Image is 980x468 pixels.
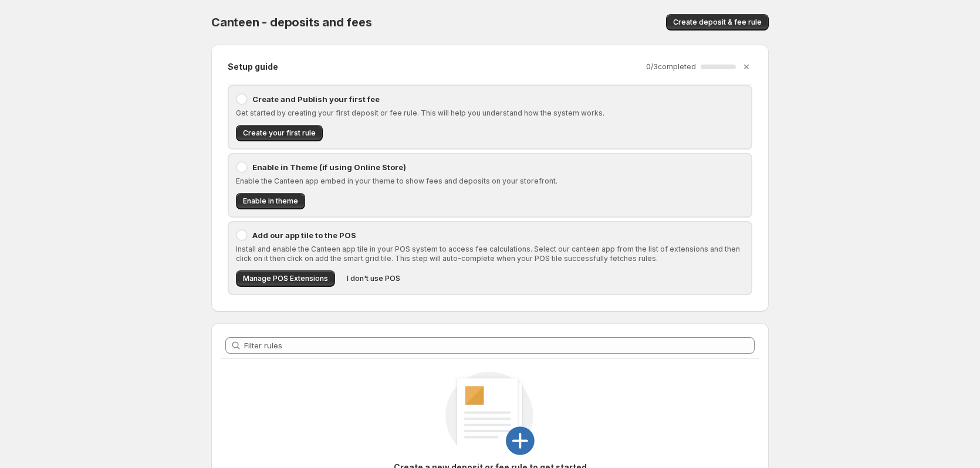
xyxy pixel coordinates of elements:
p: Install and enable the Canteen app tile in your POS system to access fee calculations. Select our... [236,245,744,263]
button: Create your first rule [236,125,323,141]
button: Dismiss setup guide [738,59,755,75]
span: Create deposit & fee rule [673,18,762,27]
p: Create and Publish your first fee [252,93,744,105]
p: Enable the Canteen app embed in your theme to show fees and deposits on your storefront. [236,177,744,186]
h2: Setup guide [228,61,278,73]
p: 0 / 3 completed [646,62,696,72]
input: Filter rules [244,337,755,354]
p: Add our app tile to the POS [252,229,744,241]
p: Enable in Theme (if using Online Store) [252,161,744,173]
button: Enable in theme [236,193,305,209]
button: Manage POS Extensions [236,270,335,287]
button: Create deposit & fee rule [666,14,769,30]
span: Create your first rule [243,128,316,138]
button: I don't use POS [340,270,407,287]
span: Manage POS Extensions [243,274,328,283]
span: Canteen - deposits and fees [211,15,372,29]
span: Enable in theme [243,196,298,206]
p: Get started by creating your first deposit or fee rule. This will help you understand how the sys... [236,108,744,118]
span: I don't use POS [347,274,400,283]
